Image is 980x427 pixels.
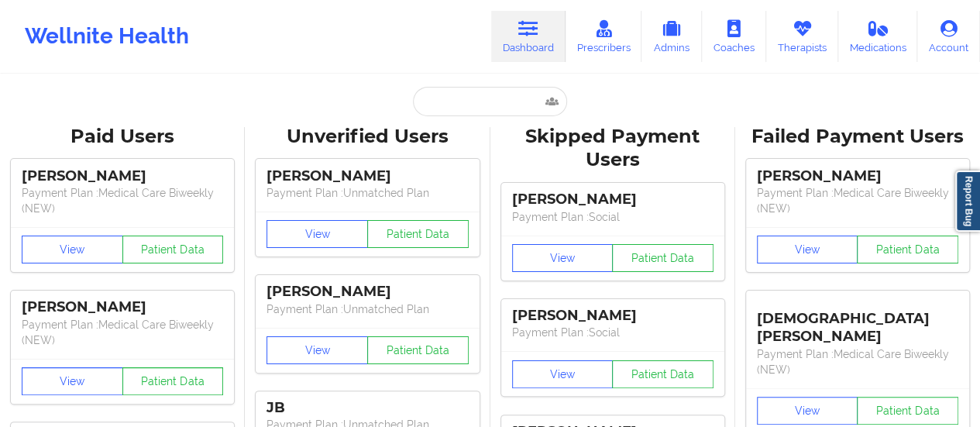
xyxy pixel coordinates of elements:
a: Account [917,11,980,62]
div: [PERSON_NAME] [512,307,714,325]
a: Prescribers [566,11,642,62]
button: Patient Data [367,220,469,248]
div: [PERSON_NAME] [757,167,958,185]
div: [PERSON_NAME] [266,167,468,185]
p: Payment Plan : Unmatched Plan [266,301,468,317]
button: Patient Data [857,236,958,263]
button: Patient Data [857,397,958,425]
p: Payment Plan : Medical Care Biweekly (NEW) [22,317,223,348]
div: Paid Users [11,125,234,149]
button: Patient Data [367,336,469,364]
div: Skipped Payment Users [501,125,724,173]
a: Medications [838,11,918,62]
button: View [22,367,123,395]
a: Therapists [766,11,838,62]
button: Patient Data [122,367,224,395]
div: [PERSON_NAME] [22,167,223,185]
div: Failed Payment Users [746,125,969,149]
div: [DEMOGRAPHIC_DATA][PERSON_NAME] [757,298,958,346]
p: Payment Plan : Unmatched Plan [266,185,468,201]
div: Unverified Users [256,125,479,149]
button: Patient Data [612,244,714,272]
a: Admins [641,11,702,62]
p: Payment Plan : Medical Care Biweekly (NEW) [757,185,958,216]
div: JB [266,399,468,417]
div: [PERSON_NAME] [22,298,223,316]
button: Patient Data [612,360,714,388]
button: View [266,220,368,248]
a: Dashboard [491,11,566,62]
button: View [512,360,614,388]
button: View [757,236,858,263]
button: View [22,236,123,263]
button: Patient Data [122,236,224,263]
button: View [757,397,858,425]
p: Payment Plan : Medical Care Biweekly (NEW) [757,346,958,377]
p: Payment Plan : Social [512,325,714,340]
p: Payment Plan : Social [512,209,714,225]
a: Report Bug [955,170,980,232]
div: [PERSON_NAME] [512,191,714,208]
p: Payment Plan : Medical Care Biweekly (NEW) [22,185,223,216]
button: View [266,336,368,364]
div: [PERSON_NAME] [266,283,468,301]
button: View [512,244,614,272]
a: Coaches [702,11,766,62]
